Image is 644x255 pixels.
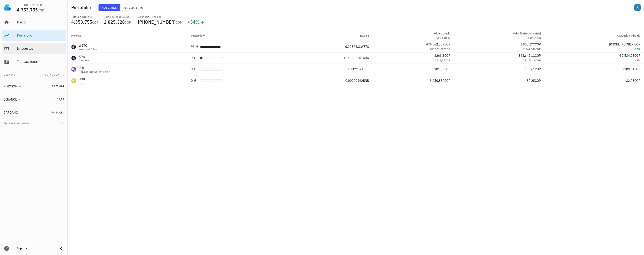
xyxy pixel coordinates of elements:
[430,47,445,51] span: 286.553.817
[548,47,640,52] div: +67
[71,67,76,72] div: POL-icon
[2,17,66,28] a: Inicio
[525,67,535,71] span: 1897,1
[535,59,541,62] span: COP
[535,53,541,58] span: COP
[104,15,132,19] div: Costo de adquisición
[444,53,450,58] span: COP
[57,97,64,101] span: 32,25
[79,59,89,62] div: Cardano
[2,107,66,118] a: CARDANO 398.649,11
[123,6,143,9] span: Rendimiento
[2,56,66,67] a: Transacciones
[634,79,640,83] span: COP
[17,7,38,13] span: 4.353.755
[92,20,98,25] span: COP
[634,67,640,71] span: COP
[444,42,450,46] span: COP
[638,47,640,51] span: %
[17,3,38,7] div: [PERSON_NAME]
[444,67,450,71] span: COP
[527,79,535,83] span: 32,25
[79,77,85,82] div: BNB
[71,34,81,37] span: Moneda
[434,31,450,36] div: Último precio
[191,44,198,49] div: 91 %
[426,42,444,46] span: 479.562.389
[430,79,444,83] span: 3.250.850
[79,66,110,70] div: POL
[2,94,66,105] a: BINANCE 32,25
[17,46,64,51] div: Impuestos
[522,59,535,62] span: 429.183,16
[535,47,541,51] span: COP
[79,54,89,59] div: ADA
[79,82,85,84] div: BNB
[360,34,369,37] span: Balance
[79,43,99,48] div: WBTC
[364,67,369,71] span: POL
[71,15,98,19] div: Total en cripto
[98,4,120,11] button: Holdings
[4,4,11,11] img: LedgiFi
[102,6,117,9] span: Holdings
[191,34,205,37] span: Portafolio %
[79,70,110,73] div: Polygon Ecosystem Token
[513,36,541,40] div: Costo total
[17,20,64,24] div: Inicio
[435,59,445,62] span: 3513,57
[622,67,634,71] span: +1897,1
[535,67,541,71] span: COP
[195,19,199,25] span: %
[176,20,182,25] span: COP
[344,56,363,60] span: 122,1500001
[2,43,66,54] a: Impuestos
[288,30,373,41] th: Balance: Sin ordenar. Pulse para ordenar de forma ascendente.
[191,67,198,72] div: 0 %
[445,47,450,51] span: COP
[634,53,640,58] span: COP
[52,84,64,88] span: 3.955.074
[71,19,92,25] span: 4.353.755
[445,59,450,62] span: COP
[348,67,364,71] span: 1,9327321
[191,56,198,60] div: 9 %
[619,53,634,58] span: -30.534,05
[17,59,64,64] div: Transacciones
[79,48,99,51] div: Wrapped Bitcoin
[520,42,535,46] span: 3.953.177
[50,111,64,114] span: 398.649,11
[363,56,369,60] span: ADA
[638,59,640,62] span: %
[4,97,17,101] div: BINANCE
[548,58,640,63] div: -7
[138,15,182,19] div: Ganancia / Pérdida
[125,20,131,25] span: COP
[361,45,369,49] span: WBTC
[17,33,64,37] div: Portafolio
[71,78,76,83] div: BNB-icon
[68,30,187,41] th: Moneda
[535,42,541,46] span: COP
[609,42,634,46] span: [PHONE_NUMBER]
[120,4,146,11] button: Rendimiento
[523,47,535,51] span: 2.362.149
[434,36,450,40] div: Costo prom.
[624,79,634,83] span: +32,25
[363,79,369,83] span: BNB
[513,31,541,36] div: Valor [PERSON_NAME]
[617,34,640,37] span: Ganancia / Pérdida
[634,42,640,46] span: COP
[138,19,176,25] span: [PHONE_NUMBER]
[187,20,204,24] div: +54
[2,81,66,92] a: POLYGON 3.955.074
[191,78,198,83] div: 0 %
[187,30,288,41] th: Portafolio %: Sin ordenar. Pulse para ordenar de forma ascendente.
[345,79,363,83] span: 0,00000992
[545,30,644,41] th: Ganancia / Pérdida: Sin ordenar. Pulse para ordenar de forma ascendente.
[535,79,541,83] span: COP
[71,45,76,49] div: WBTC-icon
[4,111,18,115] div: CARDANO
[2,69,66,81] button: CuentasTotal COP
[71,4,93,11] h1: Portafolio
